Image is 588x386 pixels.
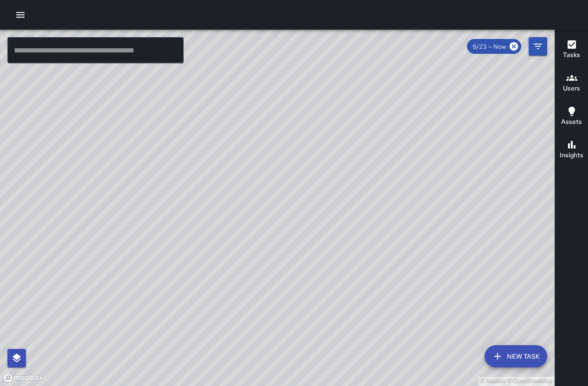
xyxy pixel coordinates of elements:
button: New Task [485,345,547,367]
button: Assets [555,100,588,134]
button: Users [555,67,588,100]
h6: Assets [561,117,582,127]
h6: Users [563,84,580,94]
h6: Insights [560,150,583,161]
span: 9/23 — Now [467,43,511,51]
h6: Tasks [563,50,580,60]
div: 9/23 — Now [467,39,521,54]
button: Filters [529,37,547,56]
button: Tasks [555,33,588,67]
button: Insights [555,134,588,167]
